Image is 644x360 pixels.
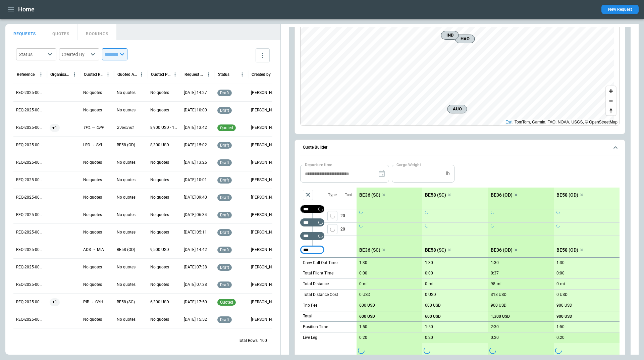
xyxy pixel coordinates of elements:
[150,299,169,305] p: 6,300 USD
[16,299,44,305] p: REQ-2025-000258
[150,247,169,253] p: 9,500 USD
[104,70,112,79] button: Quoted Route column menu
[184,212,207,218] p: 08/27/2025 06:34
[556,292,568,297] p: 0 USD
[83,142,102,148] p: LRD → SYI
[184,107,207,113] p: 09/05/2025 10:00
[184,299,207,305] p: 08/22/2025 17:50
[16,317,44,322] p: REQ-2025-000257
[556,324,565,329] p: 1:50
[117,177,136,183] p: No quotes
[150,317,169,322] p: No quotes
[184,282,207,288] p: 08/26/2025 07:38
[560,281,565,287] p: mi
[327,224,337,234] span: Type of sector
[117,142,135,148] p: BE58 (OD)
[150,282,169,288] p: No quotes
[83,212,102,218] p: No quotes
[491,292,506,297] p: 318 USD
[219,300,234,305] span: quoted
[184,177,207,183] p: 09/03/2025 10:01
[425,271,433,276] p: 0:00
[251,177,279,183] p: George O'Bryan
[184,72,204,77] div: Request Created At (UTC-05:00)
[83,125,104,131] p: TPL → OPF
[83,90,102,96] p: No quotes
[251,90,279,96] p: Ben Gundermann
[83,177,102,183] p: No quotes
[425,314,441,319] p: 600 USD
[83,299,103,305] p: PIB → GYH
[219,230,230,235] span: draft
[340,223,357,236] p: 20
[359,335,367,340] p: 0:20
[150,195,169,200] p: No quotes
[271,70,280,79] button: Created by column menu
[303,190,313,200] span: Aircraft selection
[300,140,620,155] button: Quote Builder
[359,303,375,308] p: 600 USD
[17,72,35,77] div: Reference
[303,270,333,276] p: Total Flight Time
[260,338,267,344] p: 100
[219,178,230,183] span: draft
[458,36,472,42] span: HAO
[62,51,89,58] div: Created By
[359,314,375,319] p: 600 USD
[150,160,169,165] p: No quotes
[50,72,70,77] div: Organisation
[150,177,169,183] p: No quotes
[50,294,60,311] span: +1
[303,324,328,330] p: Position Time
[556,260,565,265] p: 1:30
[491,281,495,287] p: 98
[425,192,446,198] p: BE58 (SC)
[83,282,102,288] p: No quotes
[491,335,499,340] p: 0:20
[556,314,572,319] p: 900 USD
[70,70,79,79] button: Organisation column menu
[151,72,171,77] div: Quoted Price
[601,5,639,14] button: New Request
[340,209,357,222] p: 20
[184,247,207,253] p: 08/26/2025 14:42
[184,229,207,235] p: 08/27/2025 05:11
[305,162,332,167] label: Departure time
[117,264,136,270] p: No quotes
[219,265,230,270] span: draft
[359,192,380,198] p: BE36 (SC)
[505,119,618,125] div: , TomTom, Garmin, FAO, NOAA, USGS, © OpenStreetMap
[303,281,329,287] p: Total Distance
[327,211,337,221] button: left aligned
[300,165,620,358] div: Quote Builder
[425,335,433,340] p: 0:20
[184,125,207,131] p: 09/04/2025 13:42
[16,160,44,165] p: REQ-2025-000266
[50,119,60,136] span: +1
[219,248,230,252] span: draft
[425,260,433,265] p: 1:30
[491,247,513,253] p: BE36 (OD)
[117,90,136,96] p: No quotes
[150,212,169,218] p: No quotes
[117,282,136,288] p: No quotes
[606,86,616,96] button: Zoom in
[556,303,572,308] p: 900 USD
[359,292,370,297] p: 0 USD
[84,72,104,77] div: Quoted Route
[83,247,104,253] p: ADS → MIA
[300,246,324,254] div: Too short
[425,292,436,297] p: 0 USD
[117,195,136,200] p: No quotes
[497,281,501,287] p: mi
[16,107,44,113] p: REQ-2025-000269
[219,160,230,165] span: draft
[251,247,279,253] p: Allen Maki
[184,317,207,322] p: 08/22/2025 15:52
[359,247,380,253] p: BE36 (SC)
[83,160,102,165] p: No quotes
[300,232,324,240] div: Too short
[556,335,565,340] p: 0:20
[117,317,136,322] p: No quotes
[505,120,513,124] a: Esri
